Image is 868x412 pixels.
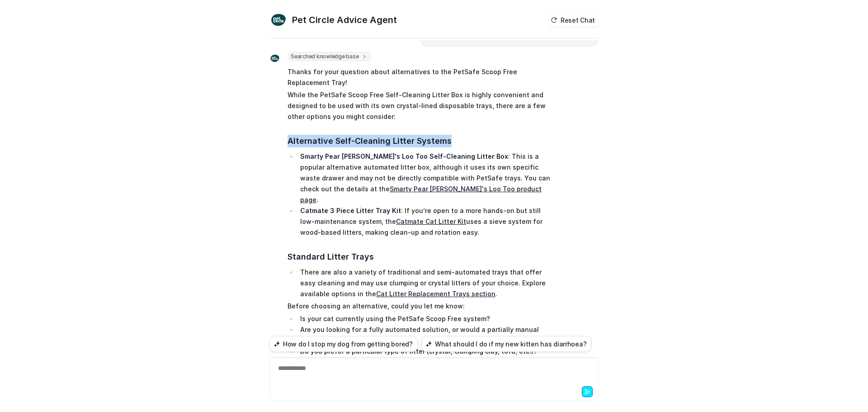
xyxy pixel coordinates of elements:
li: There are also a variety of traditional and semi-automated trays that offer easy cleaning and may... [297,267,552,299]
button: How do I stop my dog from getting bored? [269,336,418,352]
img: Widget [269,11,288,29]
a: Cat Litter Replacement Trays section [376,290,495,298]
p: While the PetSafe Scoop Free Self-Cleaning Litter Box is highly convenient and designed to be use... [288,90,552,122]
p: Before choosing an alternative, could you let me know: [288,301,552,312]
li: : If you’re open to a more hands-on but still low-maintenance system, the uses a sieve system for... [297,205,552,238]
p: Thanks for your question about alternatives to the PetSafe Scoop Free Replacement Tray! [288,66,552,88]
img: Widget [269,53,280,64]
h2: Pet Circle Advice Agent [292,14,397,26]
li: : This is a popular alternative automated litter box, although it uses its own specific waste dra... [297,151,552,205]
span: Searched knowledge base [288,52,371,61]
li: Is your cat currently using the PetSafe Scoop Free system? [297,313,552,324]
button: Reset Chat [548,14,599,27]
a: Catmate Cat Litter Kit [396,218,466,225]
h3: Alternative Self-Cleaning Litter Systems [288,135,552,147]
strong: Smarty Pear [PERSON_NAME]'s Loo Too Self-Cleaning Litter Box [300,152,508,160]
h3: Standard Litter Trays [288,251,552,263]
strong: Catmate 3 Piece Litter Tray Kit [300,207,401,214]
li: Are you looking for a fully automated solution, or would a partially manual system be okay? [297,324,552,346]
a: Smarty Pear [PERSON_NAME]'s Loo Too product page [300,185,542,204]
button: What should I do if my new kitten has diarrhoea? [421,336,592,352]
